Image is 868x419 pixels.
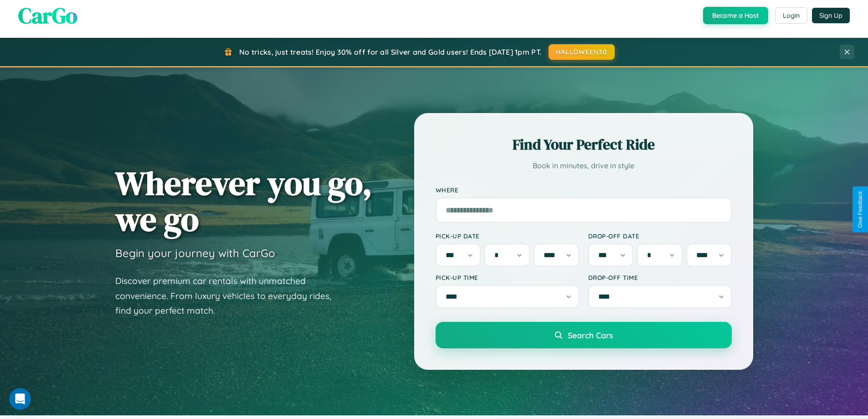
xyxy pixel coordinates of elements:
button: Become a Host [703,7,768,24]
h2: Find Your Perfect Ride [436,134,732,155]
button: HALLOWEEN30 [549,44,615,60]
label: Drop-off Time [588,274,732,281]
label: Pick-up Time [436,274,579,281]
span: No tricks, just treats! Enjoy 30% off for all Silver and Gold users! Ends [DATE] 1pm PT. [239,47,542,57]
div: Give Feedback [857,191,863,228]
h3: Begin your journey with CarGo [115,246,275,260]
iframe: Intercom live chat [9,388,31,410]
button: Sign Up [812,8,850,23]
label: Drop-off Date [588,232,732,240]
span: CarGo [18,0,77,31]
h1: Wherever you go, we go [115,165,372,237]
label: Where [436,186,732,194]
p: Discover premium car rentals with unmatched convenience. From luxury vehicles to everyday rides, ... [115,274,343,318]
label: Pick-up Date [436,232,579,240]
p: Book in minutes, drive in style [436,159,732,172]
button: Search Cars [436,322,732,348]
button: Login [775,7,807,24]
span: Search Cars [568,330,613,340]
